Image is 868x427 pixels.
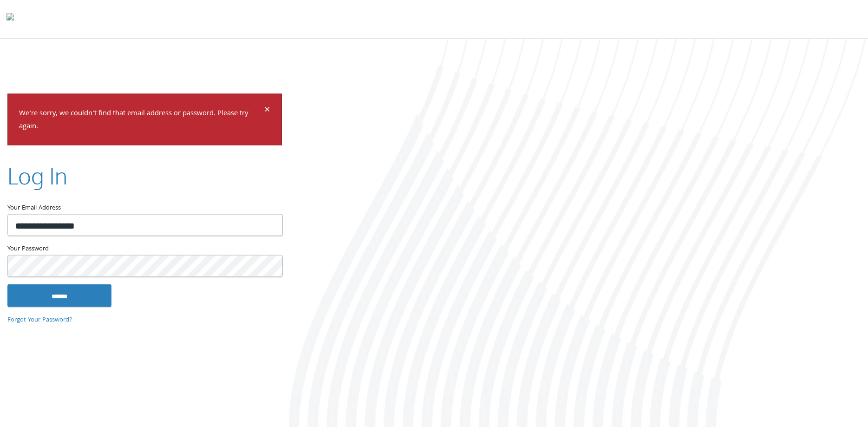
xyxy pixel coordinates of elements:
[7,315,72,325] a: Forgot Your Password?
[7,160,67,191] h2: Log In
[7,243,282,255] label: Your Password
[19,107,263,134] p: We're sorry, we couldn't find that email address or password. Please try again.
[7,10,14,28] img: todyl-logo-dark.svg
[264,105,270,116] button: Dismiss alert
[264,101,270,119] span: ×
